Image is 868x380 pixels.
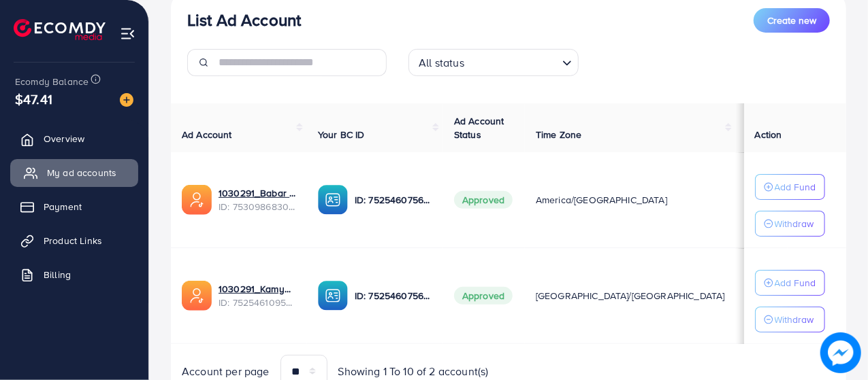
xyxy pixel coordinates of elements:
[468,50,557,73] input: Search for option
[755,128,782,141] span: Action
[47,166,116,179] span: My ad accounts
[536,193,667,207] span: America/[GEOGRAPHIC_DATA]
[775,179,816,195] p: Add Fund
[318,128,365,141] span: Your BC ID
[355,192,432,208] p: ID: 7525460756331528209
[820,332,861,373] img: image
[120,93,133,107] img: image
[187,10,301,30] h3: List Ad Account
[182,128,232,141] span: Ad Account
[454,287,513,305] span: Approved
[219,186,296,200] a: 1030291_Babar Imports_1753444527335
[10,125,138,152] a: Overview
[120,26,135,41] img: menu
[755,270,825,296] button: Add Fund
[10,159,138,186] a: My ad accounts
[416,53,467,73] span: All status
[14,19,106,40] img: logo
[338,364,489,379] span: Showing 1 To 10 of 2 account(s)
[44,200,82,213] span: Payment
[775,215,814,232] p: Withdraw
[219,296,296,309] span: ID: 7525461095948746753
[219,282,296,296] a: 1030291_Kamyab Imports_1752157964630
[408,49,579,76] div: Search for option
[15,89,52,109] span: $47.41
[182,185,212,215] img: ic-ads-acc.e4c84228.svg
[536,289,725,303] span: [GEOGRAPHIC_DATA]/[GEOGRAPHIC_DATA]
[775,311,814,328] p: Withdraw
[44,132,84,145] span: Overview
[10,193,138,220] a: Payment
[219,200,296,213] span: ID: 7530986830230224912
[536,128,581,141] span: Time Zone
[10,261,138,288] a: Billing
[754,8,830,33] button: Create new
[454,191,513,209] span: Approved
[44,234,102,247] span: Product Links
[767,14,816,27] span: Create new
[775,275,816,291] p: Add Fund
[182,364,270,379] span: Account per page
[15,75,89,88] span: Ecomdy Balance
[44,268,71,281] span: Billing
[755,174,825,200] button: Add Fund
[454,114,504,141] span: Ad Account Status
[755,307,825,332] button: Withdraw
[318,281,348,311] img: ic-ba-acc.ded83a64.svg
[355,288,432,304] p: ID: 7525460756331528209
[219,186,296,214] div: <span class='underline'>1030291_Babar Imports_1753444527335</span></br>7530986830230224912
[219,282,296,310] div: <span class='underline'>1030291_Kamyab Imports_1752157964630</span></br>7525461095948746753
[318,185,348,215] img: ic-ba-acc.ded83a64.svg
[755,211,825,237] button: Withdraw
[10,227,138,254] a: Product Links
[182,281,212,311] img: ic-ads-acc.e4c84228.svg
